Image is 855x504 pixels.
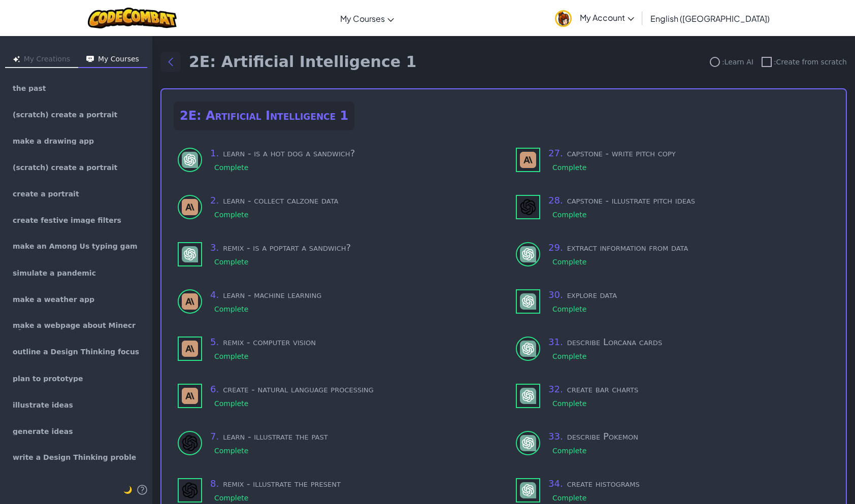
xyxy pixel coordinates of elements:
[210,304,252,314] div: Complete
[210,477,491,491] h3: remix - illustrate the present
[182,482,198,498] img: DALL-E 3
[512,425,834,460] div: learn to use - GPT-4 (Complete)
[548,446,590,456] div: Complete
[210,335,491,349] h3: remix - computer vision
[4,76,148,100] a: the past
[4,393,148,417] a: illustrate ideas
[86,56,94,62] img: Icon
[13,296,94,303] span: make a weather app
[210,398,252,409] div: Complete
[210,351,252,361] div: Complete
[550,2,639,34] a: My Account
[4,446,148,470] a: write a Design Thinking problem statement
[182,293,198,310] img: Claude
[174,102,354,130] h2: 2E: Artificial Intelligence 1
[210,242,219,253] span: 3 .
[548,384,563,394] span: 32 .
[548,146,830,160] h3: capstone - write pitch copy
[548,304,590,314] div: Complete
[4,287,148,312] a: make a weather app
[182,246,198,262] img: GPT-4
[13,111,117,118] span: (scratch) create a portrait
[174,378,496,413] div: use - Claude (Complete)
[722,57,753,67] span: : Learn AI
[520,388,536,404] img: GPT-4
[4,234,148,259] a: make an Among Us typing game
[4,103,148,127] a: (scratch) create a portrait
[13,85,46,92] span: the past
[520,482,536,498] img: GPT-4
[182,152,198,168] img: GPT-4
[174,331,496,366] div: use - Claude (Complete)
[13,454,140,462] span: write a Design Thinking problem statement
[512,378,834,413] div: use - GPT-4 (Complete)
[340,13,385,24] span: My Courses
[4,208,148,232] a: create festive image filters
[13,190,79,197] span: create a portrait
[645,5,775,32] a: English ([GEOGRAPHIC_DATA])
[548,193,830,208] h3: capstone - illustrate pitch ideas
[160,52,181,72] button: Back to modules
[548,257,590,267] div: Complete
[548,429,830,444] h3: describe Pokemon
[13,428,73,435] span: generate ideas
[210,493,252,503] div: Complete
[512,142,834,177] div: use - Claude (Complete)
[4,129,148,153] a: make a drawing app
[174,142,496,177] div: learn to use - GPT-4 (Complete)
[548,242,563,253] span: 29 .
[548,493,590,503] div: Complete
[13,243,140,251] span: make an Among Us typing game
[182,435,198,451] img: DALL-E 3
[548,478,563,489] span: 34 .
[520,152,536,168] img: Claude
[210,431,219,442] span: 7 .
[548,335,830,349] h3: describe Lorcana cards
[512,331,834,366] div: learn to use - GPT-4 (Complete)
[548,241,830,255] h3: extract information from data
[548,382,830,396] h3: create bar charts
[210,195,219,206] span: 2 .
[182,199,198,215] img: Claude
[520,435,536,451] img: GPT-4
[520,199,536,215] img: DALL-E 3
[520,246,536,262] img: GPT-4
[210,478,219,489] span: 8 .
[13,401,73,409] span: illustrate ideas
[210,146,491,160] h3: learn - is a hot dog a sandwich?
[548,351,590,361] div: Complete
[512,284,834,319] div: use - GPT-4 (Complete)
[4,261,148,285] a: simulate a pandemic
[174,425,496,460] div: learn to use - DALL-E 3 (Complete)
[335,5,399,32] a: My Courses
[4,155,148,180] a: (scratch) create a portrait
[548,288,830,302] h3: explore data
[174,284,496,319] div: learn to use - Claude (Complete)
[548,210,590,220] div: Complete
[13,322,140,330] span: make a webpage about Minecraft
[210,446,252,456] div: Complete
[210,193,491,208] h3: learn - collect calzone data
[13,270,96,277] span: simulate a pandemic
[4,182,148,206] a: create a portrait
[210,288,491,302] h3: learn - machine learning
[174,189,496,224] div: learn to use - Claude (Complete)
[4,340,148,364] a: outline a Design Thinking focus group
[548,337,563,347] span: 31 .
[210,241,491,255] h3: remix - is a poptart a sandwich?
[210,384,219,394] span: 6 .
[548,162,590,173] div: Complete
[189,53,416,71] h1: 2E: Artificial Intelligence 1
[548,289,563,300] span: 30 .
[210,210,252,220] div: Complete
[512,237,834,272] div: learn to use - GPT-4 (Complete)
[210,257,252,267] div: Complete
[210,148,219,158] span: 1 .
[88,8,177,28] img: CodeCombat logo
[4,314,148,338] a: make a webpage about Minecraft
[555,10,572,27] img: avatar
[210,382,491,396] h3: create - natural language processing
[123,486,132,494] span: 🌙
[174,237,496,272] div: use - GPT-4 (Complete)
